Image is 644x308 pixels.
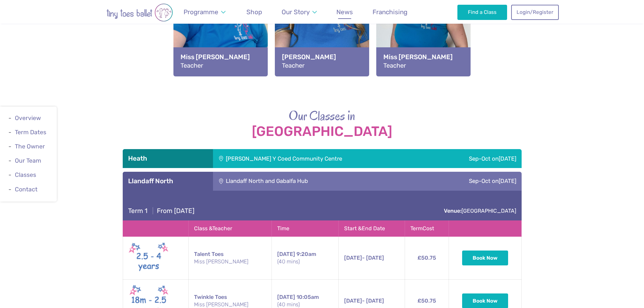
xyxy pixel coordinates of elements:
[277,294,295,300] span: [DATE]
[123,124,522,139] strong: [GEOGRAPHIC_DATA]
[344,298,384,304] span: - [DATE]
[188,237,271,280] td: Talent Toes
[277,251,295,257] span: [DATE]
[213,172,409,191] div: Llandaff North and Gabalfa Hub
[15,115,41,121] a: Overview
[15,129,46,136] a: Term Dates
[499,177,516,184] span: [DATE]
[428,149,521,168] div: Sep-Oct on
[444,208,461,214] strong: Venue:
[405,220,449,236] th: Term Cost
[511,5,558,20] a: Login/Register
[184,8,218,16] span: Programme
[246,8,262,16] span: Shop
[149,207,157,215] span: |
[369,4,411,20] a: Franchising
[15,172,36,179] a: Classes
[383,62,406,69] span: Teacher
[181,62,203,69] span: Teacher
[289,107,355,124] span: Our Classes in
[271,237,338,280] td: 9:20am
[344,255,384,261] span: - [DATE]
[373,8,407,16] span: Franchising
[128,207,194,215] h4: From [DATE]
[282,8,310,16] span: Our Story
[282,62,305,69] span: Teacher
[408,172,521,191] div: Sep-Oct on
[194,258,266,265] small: Miss [PERSON_NAME]
[344,298,362,304] span: [DATE]
[15,143,45,150] a: The Owner
[344,255,362,261] span: [DATE]
[336,8,353,16] span: News
[213,149,429,168] div: [PERSON_NAME] Y Coed Community Centre
[282,52,362,62] strong: [PERSON_NAME]
[333,4,356,20] a: News
[243,4,265,20] a: Shop
[271,220,338,236] th: Time
[128,207,147,215] span: Term 1
[128,155,208,163] h3: Heath
[15,157,41,164] a: Our Team
[499,155,516,162] span: [DATE]
[278,4,320,20] a: Our Story
[15,186,38,193] a: Contact
[181,4,229,20] a: Programme
[339,220,405,236] th: Start & End Date
[181,52,261,62] strong: Miss [PERSON_NAME]
[277,258,333,265] small: (40 mins)
[444,208,516,214] a: Venue:[GEOGRAPHIC_DATA]
[188,220,271,236] th: Class & Teacher
[383,52,463,62] strong: Miss [PERSON_NAME]
[462,251,508,265] button: Book Now
[405,237,449,280] td: £50.75
[128,177,208,185] h3: Llandaff North
[128,241,169,275] img: Talent toes New (May 2025)
[457,5,507,20] a: Find a Class
[86,3,194,22] img: tiny toes ballet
